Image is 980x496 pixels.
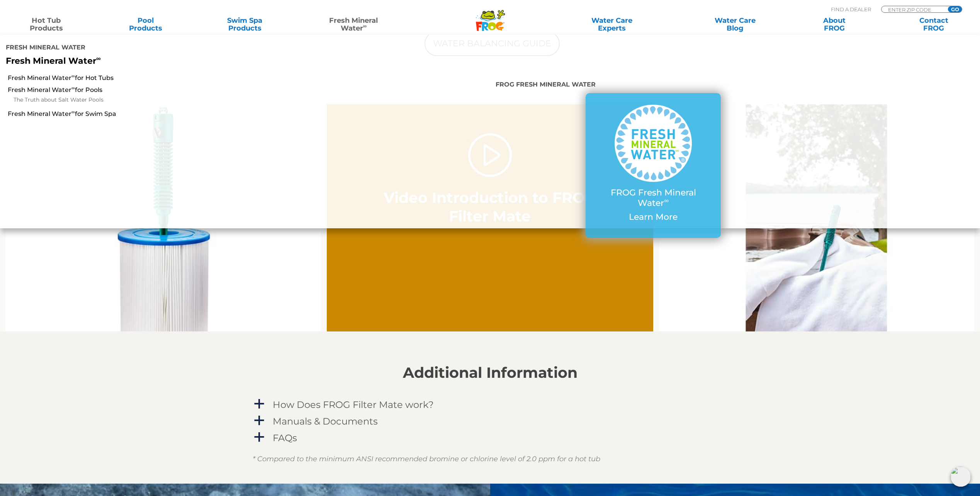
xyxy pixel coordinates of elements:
a: Swim SpaProducts [206,17,284,32]
a: Hot TubProducts [8,17,85,32]
p: FROG Fresh Mineral Water [601,188,705,208]
p: Fresh Mineral Water [6,56,403,66]
span: a [253,415,265,426]
h4: FAQs [273,433,297,443]
a: Fresh MineralWater∞ [305,17,402,32]
h4: Manuals & Documents [273,416,378,426]
sup: ∞ [363,23,367,29]
span: a [253,398,265,410]
a: Water CareExperts [549,17,675,32]
a: a FAQs [253,431,728,445]
a: FROG Fresh Mineral Water∞ Learn More [601,105,705,226]
em: * Compared to the minimum ANSI recommended bromine or chlorine level of 2.0 ppm for a hot tub [253,455,600,463]
a: Fresh Mineral Water∞for Hot Tubs [8,74,327,82]
sup: ∞ [664,197,669,204]
a: PoolProducts [107,17,184,32]
a: ContactFROG [895,17,972,32]
h4: Fresh Mineral Water [6,41,403,56]
img: openIcon [951,467,971,487]
a: Water CareBlog [697,17,774,32]
input: GO [948,6,962,12]
sup: ∞ [96,54,101,62]
a: The Truth about Salt Water Pools [14,95,327,105]
sup: ∞ [71,85,75,91]
a: AboutFROG [796,17,873,32]
h4: FROG Fresh Mineral Water [496,78,811,93]
a: a How Does FROG Filter Mate work? [253,397,728,412]
h4: How Does FROG Filter Mate work? [273,399,434,410]
p: Learn More [601,212,705,222]
input: Zip Code Form [887,6,939,13]
a: Fresh Mineral Water∞for Pools [8,86,327,94]
a: Fresh Mineral Water∞for Swim Spa [8,110,327,118]
p: Find A Dealer [831,6,871,13]
h2: Additional Information [253,364,728,381]
span: a [253,431,265,443]
sup: ∞ [71,73,75,79]
sup: ∞ [71,109,75,115]
a: a Manuals & Documents [253,414,728,428]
